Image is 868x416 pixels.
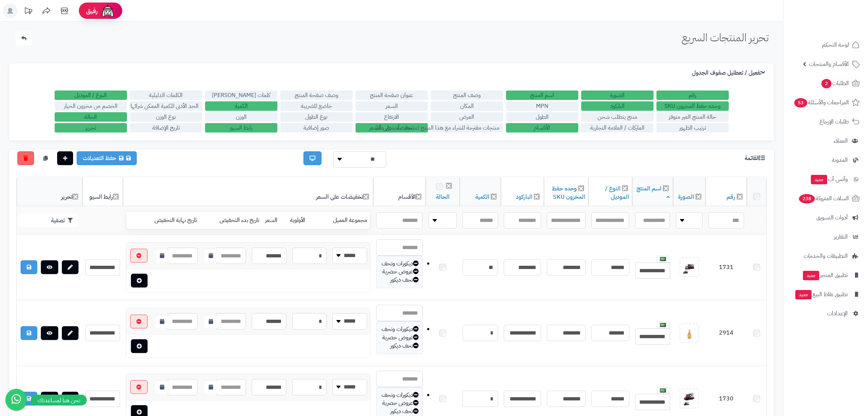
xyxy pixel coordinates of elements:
[810,174,848,184] span: وآتس آب
[581,123,654,133] label: الماركات / العلامة التجارية
[200,212,262,229] td: تاريخ بدء التخفيض
[788,305,864,322] a: الإعدادات
[788,247,864,265] a: التطبيقات والخدمات
[86,7,98,15] span: رفيق
[798,193,849,203] span: السلات المتروكة
[356,112,428,122] label: الارتفاع
[130,91,202,100] label: الكلمات الدليلية
[356,101,428,111] label: السعر
[692,70,767,76] h3: تفعيل / تعطليل صفوف الجدول
[280,91,353,100] label: وصف صفحة المنتج
[205,112,277,122] label: الوزن
[706,301,747,366] td: 2914
[130,101,202,111] label: الحد الأدنى للكمية الممكن شرائها
[795,290,812,299] span: جديد
[682,31,769,43] h1: تحرير المنتجات السريع
[788,209,864,226] a: أدوات التسويق
[821,79,831,88] span: 2
[660,257,666,261] img: العربية
[637,184,670,201] a: اسم المنتج
[506,112,578,122] label: الطول
[280,112,353,122] label: نوع الطول
[788,113,864,130] a: طلبات الإرجاع
[819,20,861,35] img: logo-2.png
[380,276,419,284] div: تحف ديكور
[17,177,82,206] th: تحرير
[380,325,419,333] div: ديكورات وتحف
[788,171,864,188] a: وآتس آبجديد
[287,212,316,229] td: الأولوية
[373,177,426,206] th: الأقسام
[431,91,503,100] label: وصف المنتج
[506,101,578,111] label: MPN
[804,251,848,261] span: التطبيقات والخدمات
[55,123,127,133] label: تحرير
[475,193,489,201] a: الكمية
[834,136,848,146] span: العملاء
[660,323,666,327] img: العربية
[55,112,127,122] label: الحالة
[678,193,694,201] a: الصورة
[820,117,849,127] span: طلبات الإرجاع
[431,101,503,111] label: المكان
[506,91,578,100] label: اسم المنتج
[380,407,419,416] div: تحف ديكور
[811,175,827,184] span: جديد
[436,193,450,201] a: الحالة
[205,101,277,111] label: الكمية
[788,75,864,92] a: الطلبات2
[788,94,864,111] a: المراجعات والأسئلة53
[788,151,864,169] a: المدونة
[788,286,864,303] a: تطبيق نقاط البيعجديد
[380,260,419,268] div: ديكورات وتحف
[788,36,864,54] a: لوحة التحكم
[727,193,735,201] a: رقم
[552,184,585,201] a: وحده حفظ المخزون SKU
[380,399,419,407] div: عروض حصرية
[581,91,654,100] label: الصورة
[18,214,78,227] button: تصفية
[431,123,503,133] label: منتجات مقترحة للشراء مع هذا المنتج (منتجات تُشترى معًا)
[134,212,200,229] td: تاريخ نهاية التخفيض
[605,184,629,201] a: النوع / الموديل
[130,123,202,133] label: تاريخ الإضافة
[316,212,370,229] td: مجموعة العميل
[516,193,532,201] a: الباركود
[822,40,849,50] span: لوحة التحكم
[55,101,127,111] label: الخصم من مخزون الخيار
[581,112,654,122] label: منتج يتطلب شحن
[834,232,848,242] span: التقارير
[262,212,287,229] td: السعر
[205,123,277,133] label: رابط السيو
[660,388,666,392] img: العربية
[794,98,807,108] span: 53
[821,78,849,88] span: الطلبات
[356,123,428,133] label: تخفيضات على السعر
[788,190,864,207] a: السلات المتروكة238
[380,342,419,350] div: تحف ديكور
[431,112,503,122] label: العرض
[77,151,137,165] a: حفظ التعديلات
[795,289,848,299] span: تطبيق نقاط البيع
[788,266,864,284] a: تطبيق المتجرجديد
[123,177,373,206] th: تخفيضات على السعر
[205,91,277,100] label: كلمات [PERSON_NAME]
[656,91,729,100] label: رقم
[356,91,428,100] label: عنوان صفحة المنتج
[656,123,729,133] label: ترتيب الظهور
[130,112,202,122] label: نوع الوزن
[101,4,115,18] img: ai-face.png
[82,177,123,206] th: رابط السيو
[788,132,864,150] a: العملاء
[832,155,848,165] span: المدونة
[809,59,849,69] span: الأقسام والمنتجات
[506,123,578,133] label: الأقسام
[581,101,654,111] label: الباركود
[380,268,419,276] div: عروض حصرية
[280,123,353,133] label: صور إضافية
[816,213,848,223] span: أدوات التسويق
[788,228,864,245] a: التقارير
[706,235,747,301] td: 1731
[19,4,37,20] a: تحديثات المنصة
[380,333,419,342] div: عروض حصرية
